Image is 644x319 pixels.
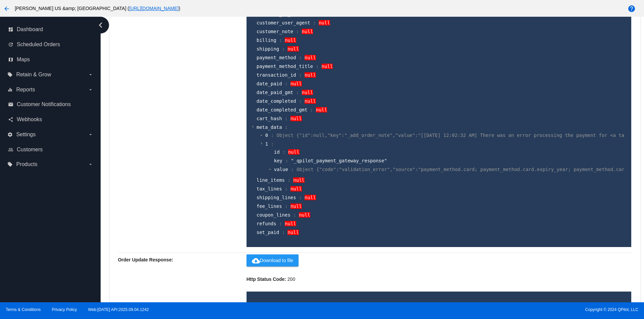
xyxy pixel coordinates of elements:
span: null [290,81,302,86]
span: : [282,46,285,52]
span: 0 [265,133,268,138]
span: null [290,204,302,209]
span: : [285,204,287,209]
span: line_items [257,177,285,183]
span: null [290,186,302,191]
p: Order Update Response: [118,253,246,267]
i: settings [7,132,13,137]
i: update [8,42,13,47]
span: meta_data [257,125,282,130]
mat-icon: cloud_download [252,257,260,265]
a: share Webhooks [8,114,93,125]
span: : [296,29,299,34]
span: null [285,221,296,226]
span: shipping [257,46,279,52]
span: transaction_id [257,72,296,78]
span: null [319,20,330,25]
span: : [285,186,287,191]
i: dashboard [8,27,13,32]
span: [PERSON_NAME] US &amp; [GEOGRAPHIC_DATA] ( ) [15,6,180,11]
strong: Http Status Code: [247,276,286,282]
span: id [274,149,280,155]
span: : [299,195,302,200]
i: local_offer [7,162,13,167]
span: Customer Notifications [17,101,71,107]
i: share [8,117,13,122]
i: map [8,57,13,62]
i: arrow_drop_down [88,162,93,167]
span: null [299,212,310,218]
span: date_paid_gmt [257,90,293,95]
span: null [322,64,333,69]
a: email Customer Notifications [8,99,93,110]
span: null [305,72,316,78]
span: set_paid [257,230,279,235]
a: [URL][DOMAIN_NAME] [129,6,179,11]
a: Terms & Conditions [6,307,41,312]
i: arrow_drop_down [88,87,93,92]
span: date_completed [257,98,296,104]
span: null [285,37,296,43]
span: payment_method_title [257,64,313,69]
span: : [313,20,316,25]
a: map Maps [8,54,93,65]
span: : [293,212,296,218]
span: : [299,72,302,78]
span: Copyright © 2024 QPilot, LLC [328,307,638,312]
span: Customers [17,147,43,153]
span: null [305,195,316,200]
span: Maps [17,57,30,63]
span: Retain & Grow [16,72,51,78]
span: 1 [265,141,268,147]
span: : [285,116,287,121]
span: null [305,55,316,60]
span: : [282,230,285,235]
span: : [310,107,313,112]
span: Dashboard [17,26,43,32]
span: cart_hash [257,116,282,121]
span: : [287,177,290,183]
span: null [287,46,299,52]
span: billing [257,37,276,43]
span: : [285,125,287,130]
span: fee_lines [257,204,282,209]
span: null [288,149,300,155]
span: refunds [257,221,276,226]
span: : [282,149,285,155]
span: null [293,177,305,183]
a: Web:[DATE] API:2025.09.04.1242 [88,307,149,312]
span: value [274,167,288,172]
span: null [302,90,313,95]
span: Reports [16,87,35,93]
i: people_outline [8,147,13,152]
mat-icon: arrow_back [3,5,11,13]
span: Webhooks [17,116,42,123]
p: Content is too large to display [252,302,626,309]
span: : [279,221,282,226]
span: null [290,116,302,121]
span: : [285,81,287,86]
span: : [299,98,302,104]
span: coupon_lines [257,212,290,218]
span: Scheduled Orders [17,42,60,48]
span: : [316,64,319,69]
a: dashboard Dashboard [8,24,93,35]
span: null [302,29,313,34]
a: people_outline Customers [8,144,93,155]
i: email [8,102,13,107]
span: 200 [287,276,295,282]
i: arrow_drop_down [88,72,93,77]
i: chevron_left [95,20,106,30]
span: tax_lines [257,186,282,191]
mat-icon: help [628,5,636,13]
span: : [279,37,282,43]
span: payment_method [257,55,296,60]
span: customer_note [257,29,293,34]
span: Download to file [252,258,293,263]
span: shipping_lines [257,195,296,200]
span: "_qpilot_payment_gateway_response" [291,158,387,163]
span: key [274,158,282,163]
span: : [271,133,274,138]
span: : [296,90,299,95]
span: date_paid [257,81,282,86]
